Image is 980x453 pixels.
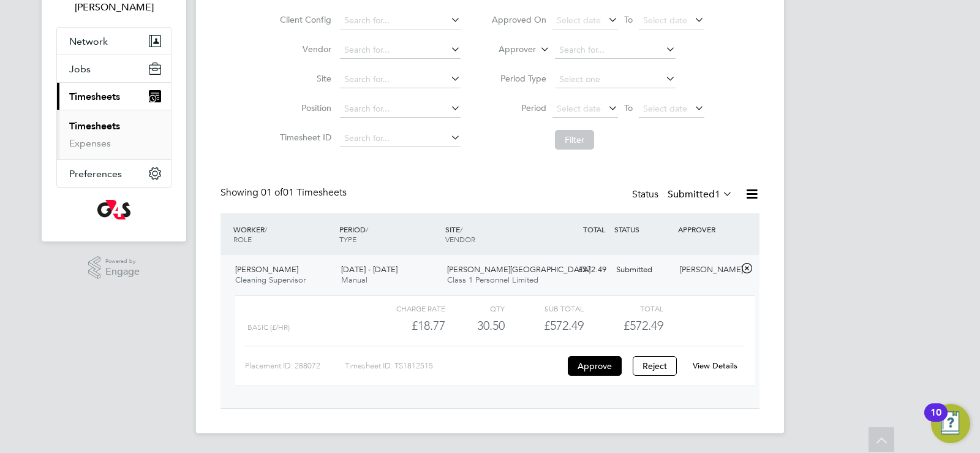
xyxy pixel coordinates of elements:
span: Preferences [69,168,122,180]
span: / [265,224,267,234]
div: £18.77 [366,316,445,336]
div: APPROVER [675,218,739,240]
span: Jobs [69,63,91,75]
div: 30.50 [445,316,505,336]
span: Class 1 Personnel Limited [447,275,538,285]
span: 01 Timesheets [261,186,347,199]
span: VENDOR [445,234,475,244]
input: Search for... [340,130,461,147]
span: Powered by [105,256,140,267]
span: Select date [557,103,601,114]
div: Total [584,301,663,316]
span: To [620,12,636,28]
span: [DATE] - [DATE] [341,264,398,275]
span: / [460,224,462,234]
label: Position [276,102,331,113]
div: £572.49 [505,316,584,336]
div: £572.49 [548,260,611,280]
span: Network [69,36,108,47]
span: / [366,224,368,234]
div: PERIOD [336,218,442,250]
div: Timesheets [57,110,171,159]
span: Select date [643,15,687,26]
div: 10 [930,413,941,428]
span: ROLE [233,234,252,244]
label: Period Type [491,73,546,84]
input: Search for... [340,42,461,59]
button: Open Resource Center, 10 new notifications [931,404,970,443]
label: Site [276,73,331,84]
span: TYPE [339,234,356,244]
input: Search for... [340,12,461,29]
button: Filter [555,130,594,150]
span: 1 [715,188,720,200]
div: STATUS [611,218,675,240]
label: Submitted [668,188,733,200]
span: 01 of [261,186,283,199]
a: Timesheets [69,120,120,132]
label: Vendor [276,44,331,55]
span: Select date [643,103,687,114]
span: Timesheets [69,91,120,102]
span: [PERSON_NAME] [235,264,298,275]
span: TOTAL [583,224,605,234]
span: Manual [341,275,367,285]
div: Timesheet ID: TS1812515 [345,356,565,376]
label: Timesheet ID [276,132,331,143]
label: Approver [481,44,536,56]
a: View Details [693,360,737,371]
img: g4s-logo-retina.png [97,200,130,219]
span: Select date [557,15,601,26]
input: Select one [555,71,676,88]
input: Search for... [340,71,461,88]
div: Submitted [611,260,675,280]
button: Jobs [57,55,171,82]
input: Search for... [555,42,676,59]
input: Search for... [340,101,461,118]
span: £572.49 [624,318,663,333]
div: Placement ID: 288072 [245,356,345,376]
button: Preferences [57,160,171,187]
div: [PERSON_NAME] [675,260,739,280]
span: To [620,100,636,116]
label: Period [491,102,546,113]
div: SITE [442,218,548,250]
div: QTY [445,301,505,316]
span: [PERSON_NAME][GEOGRAPHIC_DATA] [447,264,590,275]
button: Reject [633,356,677,376]
div: Status [632,186,735,204]
div: Sub Total [505,301,584,316]
div: Charge rate [366,301,445,316]
span: Cleaning Supervisor [235,275,306,285]
label: Client Config [276,14,331,25]
a: Expenses [69,137,111,149]
a: Powered byEngage [88,256,140,280]
label: Approved On [491,14,546,25]
a: Go to home page [56,200,171,219]
button: Timesheets [57,83,171,110]
button: Network [57,28,171,55]
span: Basic (£/HR) [247,323,290,332]
button: Approve [568,356,622,376]
div: WORKER [230,218,336,250]
span: Engage [105,267,140,277]
div: Showing [221,186,349,199]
